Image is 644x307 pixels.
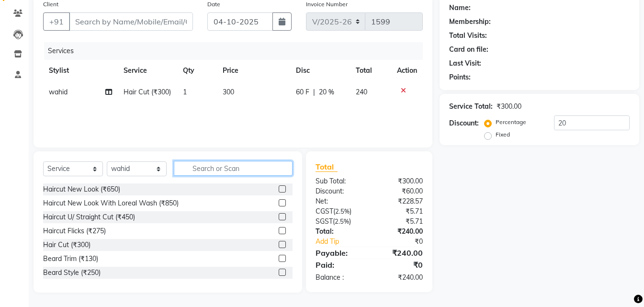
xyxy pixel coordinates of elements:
[369,176,430,186] div: ₹300.00
[43,226,106,236] div: Haircut Flicks (₹275)
[316,207,333,216] span: CGST
[308,186,369,196] div: Discount:
[449,45,488,55] div: Card on file:
[369,227,430,237] div: ₹240.00
[335,207,350,215] span: 2.5%
[43,212,135,222] div: Haircut U/ Straight Cut (₹450)
[223,88,234,96] span: 300
[369,206,430,216] div: ₹5.71
[118,60,178,81] th: Service
[369,259,430,271] div: ₹0
[183,88,187,96] span: 1
[43,184,120,194] div: Haircut New Look (₹650)
[313,87,315,97] span: |
[308,196,369,206] div: Net:
[449,118,479,128] div: Discount:
[308,237,380,247] a: Add Tip
[316,217,333,226] span: SGST
[369,216,430,227] div: ₹5.71
[335,217,349,225] span: 2.5%
[174,161,293,176] input: Search or Scan
[296,87,309,97] span: 60 F
[496,130,510,139] label: Fixed
[316,162,338,172] span: Total
[449,17,491,27] div: Membership:
[319,87,334,97] span: 20 %
[308,259,369,271] div: Paid:
[497,102,521,112] div: ₹300.00
[69,12,193,31] input: Search by Name/Mobile/Email/Code
[449,31,487,41] div: Total Visits:
[290,60,350,81] th: Disc
[308,247,369,259] div: Payable:
[43,198,179,208] div: Haircut New Look With Loreal Wash (₹850)
[43,12,70,31] button: +91
[449,58,481,68] div: Last Visit:
[369,247,430,259] div: ₹240.00
[43,254,98,264] div: Beard Trim (₹130)
[356,88,367,96] span: 240
[449,102,493,112] div: Service Total:
[49,88,68,96] span: wahid
[44,42,430,60] div: Services
[350,60,391,81] th: Total
[391,60,423,81] th: Action
[308,216,369,227] div: ( )
[496,118,526,126] label: Percentage
[177,60,217,81] th: Qty
[449,3,471,13] div: Name:
[379,237,430,247] div: ₹0
[43,60,118,81] th: Stylist
[124,88,171,96] span: Hair Cut (₹300)
[449,72,471,82] div: Points:
[217,60,290,81] th: Price
[43,268,101,278] div: Beard Style (₹250)
[43,240,90,250] div: Hair Cut (₹300)
[369,273,430,283] div: ₹240.00
[369,186,430,196] div: ₹60.00
[308,206,369,216] div: ( )
[369,196,430,206] div: ₹228.57
[308,273,369,283] div: Balance :
[308,227,369,237] div: Total:
[308,176,369,186] div: Sub Total:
